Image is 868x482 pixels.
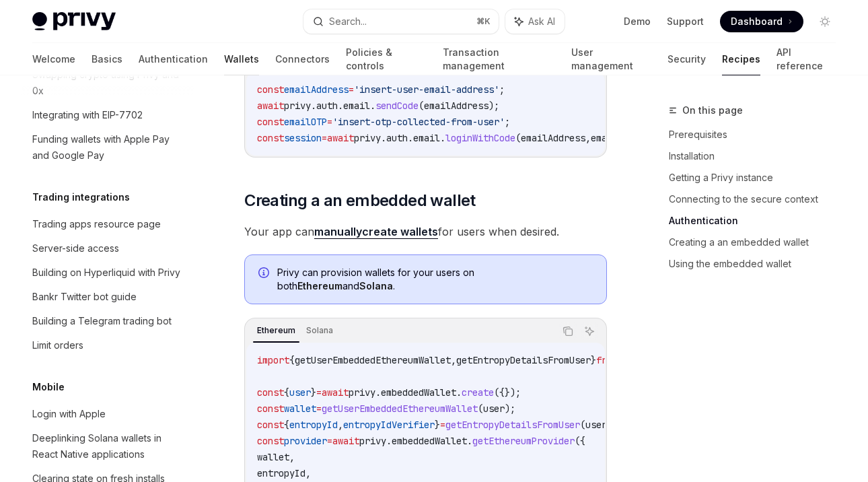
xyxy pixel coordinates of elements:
[349,386,375,399] span: privy
[22,236,194,261] a: Server-side access
[435,419,440,431] span: }
[472,435,575,447] span: getEthereumProvider
[302,322,337,339] div: Solana
[257,419,284,431] span: const
[440,419,445,431] span: =
[445,419,580,431] span: getEntropyDetailsFromUser
[284,100,311,112] span: privy
[359,435,386,447] span: privy
[343,419,435,431] span: entropyIdVerifier
[381,132,386,144] span: .
[494,386,521,399] span: ({});
[322,132,327,144] span: =
[332,435,359,447] span: await
[776,43,836,75] a: API reference
[346,43,427,75] a: Policies & controls
[669,167,846,188] a: Getting a Privy instance
[289,386,311,399] span: user
[284,116,327,128] span: emailOTP
[284,132,322,144] span: session
[32,379,65,395] h5: Mobile
[22,402,194,426] a: Login with Apple
[332,116,505,128] span: 'insert-otp-collected-from-user'
[359,280,393,291] strong: Solana
[311,100,316,112] span: .
[32,43,75,75] a: Welcome
[667,15,704,28] a: Support
[22,333,194,357] a: Limit orders
[22,212,194,236] a: Trading apps resource page
[505,403,515,415] span: );
[354,83,499,96] span: 'insert-user-email-address'
[505,9,565,34] button: Ask AI
[311,386,316,399] span: }
[244,222,607,241] span: Your app can for users when desired.
[257,354,289,366] span: import
[32,240,119,256] div: Server-side access
[32,216,161,232] div: Trading apps resource page
[669,145,846,167] a: Installation
[257,467,305,479] span: entropyId
[303,9,498,34] button: Search...⌘K
[669,124,846,145] a: Prerequisites
[338,419,343,431] span: ,
[322,386,349,399] span: await
[731,15,783,28] span: Dashboard
[489,100,499,112] span: );
[528,15,555,28] span: Ask AI
[591,354,596,366] span: }
[32,289,137,305] div: Bankr Twitter bot guide
[32,265,180,281] div: Building on Hyperliquid with Privy
[289,354,295,366] span: {
[284,83,349,96] span: emailAddress
[386,435,392,447] span: .
[669,210,846,232] a: Authentication
[669,253,846,275] a: Using the embedded wallet
[314,225,362,238] strong: manually
[443,43,555,75] a: Transaction management
[32,107,143,123] div: Integrating with EIP-7702
[284,386,289,399] span: {
[521,132,585,144] span: emailAddress
[814,11,836,32] button: Toggle dark mode
[559,322,577,340] button: Copy the contents from the code block
[275,43,330,75] a: Connectors
[22,309,194,333] a: Building a Telegram trading bot
[297,280,342,291] strong: Ethereum
[591,132,634,144] span: emailOTP
[257,100,284,112] span: await
[445,132,515,144] span: loginWithCode
[413,132,440,144] span: email
[667,43,706,75] a: Security
[22,426,194,467] a: Deeplinking Solana wallets in React Native applications
[224,43,259,75] a: Wallets
[456,386,462,399] span: .
[669,232,846,253] a: Creating a an embedded wallet
[575,435,585,447] span: ({
[257,132,284,144] span: const
[669,188,846,210] a: Connecting to the secure context
[467,435,472,447] span: .
[327,116,332,128] span: =
[624,15,651,28] a: Demo
[322,403,478,415] span: getUserEmbeddedEthereumWallet
[483,403,505,415] span: user
[515,132,521,144] span: (
[284,435,327,447] span: provider
[505,116,510,128] span: ;
[596,354,618,366] span: from
[476,16,491,27] span: ⌘ K
[343,100,370,112] span: email
[257,451,289,463] span: wallet
[244,190,476,211] span: Creating a an embedded wallet
[419,100,424,112] span: (
[316,386,322,399] span: =
[581,322,598,340] button: Ask AI
[305,467,311,479] span: ,
[338,100,343,112] span: .
[289,419,338,431] span: entropyId
[295,354,451,366] span: getUserEmbeddedEthereumWallet
[22,127,194,168] a: Funding wallets with Apple Pay and Google Pay
[451,354,456,366] span: ,
[22,285,194,309] a: Bankr Twitter bot guide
